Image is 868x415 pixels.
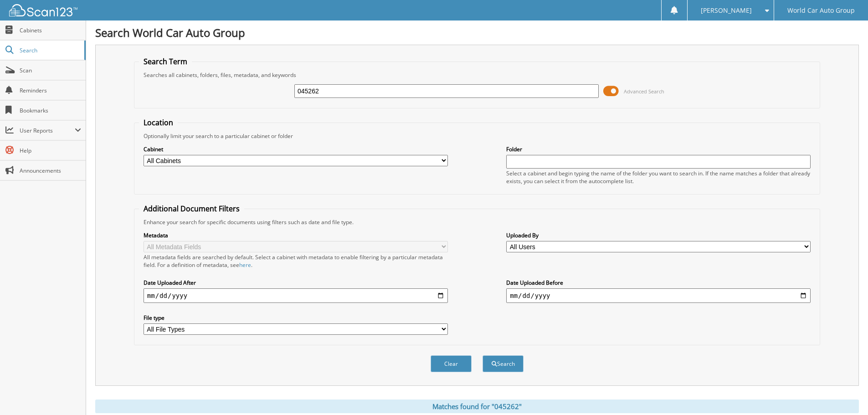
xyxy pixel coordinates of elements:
[20,46,80,54] span: Search
[139,71,815,79] div: Searches all cabinets, folders, files, metadata, and keywords
[139,218,815,226] div: Enhance your search for specific documents using filters such as date and file type.
[506,288,811,303] input: end
[787,8,855,13] span: World Car Auto Group
[139,132,815,140] div: Optionally limit your search to a particular cabinet or folder
[506,169,811,185] div: Select a cabinet and begin typing the name of the folder you want to search in. If the name match...
[139,204,244,214] legend: Additional Document Filters
[701,8,752,13] span: [PERSON_NAME]
[95,25,859,40] h1: Search World Car Auto Group
[20,147,81,154] span: Help
[506,231,811,239] label: Uploaded By
[822,371,868,415] iframe: Chat Widget
[20,127,75,134] span: User Reports
[239,261,251,269] a: here
[144,253,448,269] div: All metadata fields are searched by default. Select a cabinet with metadata to enable filtering b...
[20,87,81,94] span: Reminders
[139,118,178,128] legend: Location
[506,145,811,153] label: Folder
[144,314,448,322] label: File type
[144,279,448,287] label: Date Uploaded After
[144,145,448,153] label: Cabinet
[624,88,664,95] span: Advanced Search
[144,288,448,303] input: start
[20,26,81,34] span: Cabinets
[20,67,81,74] span: Scan
[506,279,811,287] label: Date Uploaded Before
[144,231,448,239] label: Metadata
[95,400,859,413] div: Matches found for "045262"
[431,355,472,372] button: Clear
[139,56,192,67] legend: Search Term
[20,167,81,174] span: Announcements
[20,107,81,114] span: Bookmarks
[9,4,77,16] img: scan123-logo-white.svg
[483,355,524,372] button: Search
